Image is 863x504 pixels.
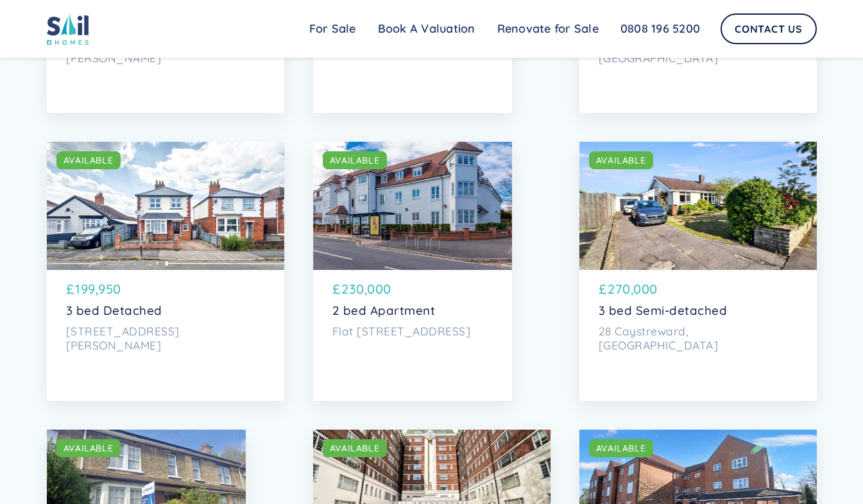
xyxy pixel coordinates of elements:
[721,13,817,44] a: Contact Us
[596,442,646,455] div: AVAILABLE
[64,442,114,455] div: AVAILABLE
[332,280,341,299] p: £
[608,280,658,299] p: 270,000
[599,324,798,353] p: 28 Caystreward, [GEOGRAPHIC_DATA]
[47,13,89,45] img: sail home logo colored
[75,280,121,299] p: 199,950
[330,154,380,167] div: AVAILABLE
[64,154,114,167] div: AVAILABLE
[47,142,284,401] a: AVAILABLE£199,9503 bed Detached[STREET_ADDRESS][PERSON_NAME]
[66,324,265,353] p: [STREET_ADDRESS][PERSON_NAME]
[596,154,646,167] div: AVAILABLE
[298,16,367,42] a: For Sale
[330,442,380,455] div: AVAILABLE
[332,303,493,318] p: 2 bed Apartment
[599,280,607,299] p: £
[599,303,798,318] p: 3 bed Semi-detached
[610,16,711,42] a: 0808 196 5200
[341,280,391,299] p: 230,000
[313,142,512,401] a: AVAILABLE£230,0002 bed ApartmentFlat [STREET_ADDRESS]
[332,324,493,339] p: Flat [STREET_ADDRESS]
[367,16,486,42] a: Book A Valuation
[66,303,265,318] p: 3 bed Detached
[486,16,610,42] a: Renovate for Sale
[579,142,817,401] a: AVAILABLE£270,0003 bed Semi-detached28 Caystreward, [GEOGRAPHIC_DATA]
[66,280,74,299] p: £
